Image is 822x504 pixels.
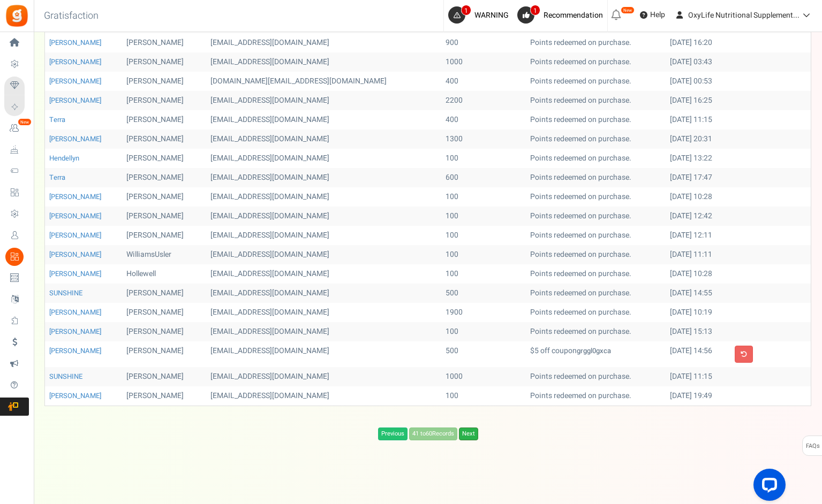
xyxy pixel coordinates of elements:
[441,91,526,110] td: 2200
[122,341,206,367] td: [PERSON_NAME]
[49,57,101,67] a: [PERSON_NAME]
[122,386,206,406] td: [PERSON_NAME]
[526,129,666,149] td: Points redeemed on purchase.
[666,322,730,341] td: [DATE] 15:13
[49,153,79,163] a: Hendellyn
[49,288,82,298] a: SUNSHINE
[526,284,666,303] td: Points redeemed on purchase.
[459,427,478,440] a: Next
[206,149,441,168] td: [EMAIL_ADDRESS][DOMAIN_NAME]
[441,129,526,149] td: 1300
[49,269,101,279] a: [PERSON_NAME]
[122,284,206,303] td: [PERSON_NAME]
[441,149,526,168] td: 100
[49,76,101,86] a: [PERSON_NAME]
[530,5,540,16] span: 1
[122,207,206,226] td: [PERSON_NAME]
[666,110,730,129] td: [DATE] 11:15
[666,91,730,110] td: [DATE] 16:25
[18,118,32,126] em: New
[206,129,441,149] td: [EMAIL_ADDRESS][DOMAIN_NAME]
[49,391,101,401] a: [PERSON_NAME]
[441,284,526,303] td: 500
[666,264,730,284] td: [DATE] 10:28
[49,134,101,144] a: [PERSON_NAME]
[122,322,206,341] td: [PERSON_NAME]
[448,6,513,24] a: 1 WARNING
[122,226,206,245] td: [PERSON_NAME]
[544,10,603,21] span: Recommendation
[666,149,730,168] td: [DATE] 13:22
[688,10,800,21] span: OxyLife Nutritional Supplement...
[206,303,441,322] td: [EMAIL_ADDRESS][DOMAIN_NAME]
[666,303,730,322] td: [DATE] 10:19
[122,91,206,110] td: [PERSON_NAME]
[49,114,65,125] a: Terra
[441,245,526,264] td: 100
[122,303,206,322] td: [PERSON_NAME]
[206,245,441,264] td: [EMAIL_ADDRESS][DOMAIN_NAME]
[206,207,441,226] td: [EMAIL_ADDRESS][DOMAIN_NAME]
[206,187,441,207] td: [EMAIL_ADDRESS][DOMAIN_NAME]
[526,367,666,386] td: Points redeemed on purchase.
[441,367,526,386] td: 1000
[49,172,65,182] a: Terra
[49,371,82,381] a: SUNSHINE
[49,37,101,48] a: [PERSON_NAME]
[441,226,526,245] td: 100
[526,110,666,129] td: Points redeemed on purchase.
[32,5,110,27] h3: Gratisfaction
[666,367,730,386] td: [DATE] 11:15
[206,91,441,110] td: [EMAIL_ADDRESS][DOMAIN_NAME]
[526,386,666,406] td: Points redeemed on purchase.
[666,245,730,264] td: [DATE] 11:11
[636,6,669,24] a: Help
[122,33,206,52] td: [PERSON_NAME]
[122,367,206,386] td: [PERSON_NAME]
[441,168,526,187] td: 600
[5,4,29,28] img: Gratisfaction
[526,33,666,52] td: Points redeemed on purchase.
[526,187,666,207] td: Points redeemed on purchase.
[49,346,101,356] a: [PERSON_NAME]
[741,351,747,357] i: Delete coupon and restore points
[526,226,666,245] td: Points redeemed on purchase.
[122,149,206,168] td: [PERSON_NAME]
[49,192,101,202] a: [PERSON_NAME]
[526,91,666,110] td: Points redeemed on purchase.
[206,341,441,367] td: [EMAIL_ADDRESS][DOMAIN_NAME]
[805,436,820,456] span: FAQs
[122,52,206,72] td: [PERSON_NAME]
[526,72,666,91] td: Points redeemed on purchase.
[206,264,441,284] td: [EMAIL_ADDRESS][DOMAIN_NAME]
[526,207,666,226] td: Points redeemed on purchase.
[206,322,441,341] td: [EMAIL_ADDRESS][DOMAIN_NAME]
[577,346,611,356] strong: grggl0gxca
[122,72,206,91] td: [PERSON_NAME]
[206,284,441,303] td: [EMAIL_ADDRESS][DOMAIN_NAME]
[666,341,730,367] td: [DATE] 14:56
[4,119,29,138] a: New
[206,386,441,406] td: [EMAIL_ADDRESS][DOMAIN_NAME]
[517,6,607,24] a: 1 Recommendation
[206,168,441,187] td: [EMAIL_ADDRESS][DOMAIN_NAME]
[206,33,441,52] td: [EMAIL_ADDRESS][DOMAIN_NAME]
[666,33,730,52] td: [DATE] 16:20
[526,245,666,264] td: Points redeemed on purchase.
[49,307,101,317] a: [PERSON_NAME]
[206,110,441,129] td: [EMAIL_ADDRESS][DOMAIN_NAME]
[122,245,206,264] td: WilliamsUsler
[526,149,666,168] td: Points redeemed on purchase.
[474,10,509,21] span: WARNING
[441,187,526,207] td: 100
[666,52,730,72] td: [DATE] 03:43
[122,264,206,284] td: Hollewell
[666,168,730,187] td: [DATE] 17:47
[666,284,730,303] td: [DATE] 14:55
[526,168,666,187] td: Points redeemed on purchase.
[441,303,526,322] td: 1900
[441,33,526,52] td: 900
[666,226,730,245] td: [DATE] 12:11
[441,322,526,341] td: 100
